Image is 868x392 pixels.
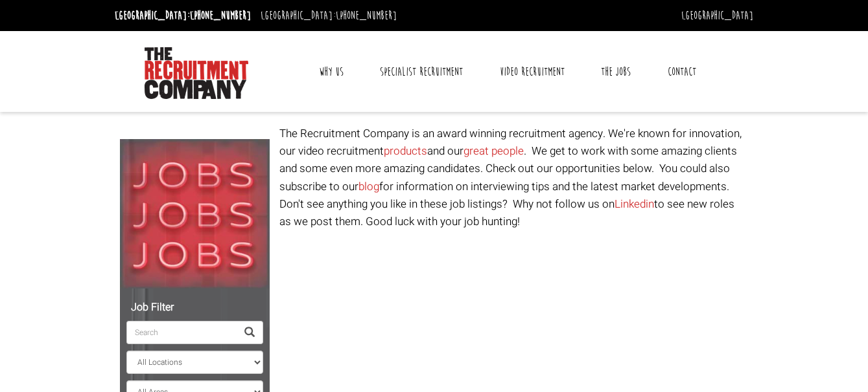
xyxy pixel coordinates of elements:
a: Contact [658,56,706,88]
a: products [384,143,427,159]
a: Why Us [309,56,353,88]
input: Search [126,321,237,344]
li: [GEOGRAPHIC_DATA]: [257,5,400,26]
a: [GEOGRAPHIC_DATA] [681,8,753,23]
a: blog [358,179,379,195]
img: Jobs, Jobs, Jobs [120,139,270,289]
a: [PHONE_NUMBER] [336,8,397,23]
h5: Job Filter [126,302,263,314]
a: The Jobs [591,56,640,88]
a: Video Recruitment [490,56,574,88]
li: [GEOGRAPHIC_DATA]: [111,5,254,26]
a: Linkedin [615,196,654,212]
a: great people [463,143,524,159]
a: Specialist Recruitment [370,56,473,88]
p: The Recruitment Company is an award winning recruitment agency. We're known for innovation, our v... [279,125,749,230]
img: The Recruitment Company [145,47,248,99]
a: [PHONE_NUMBER] [190,8,251,23]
